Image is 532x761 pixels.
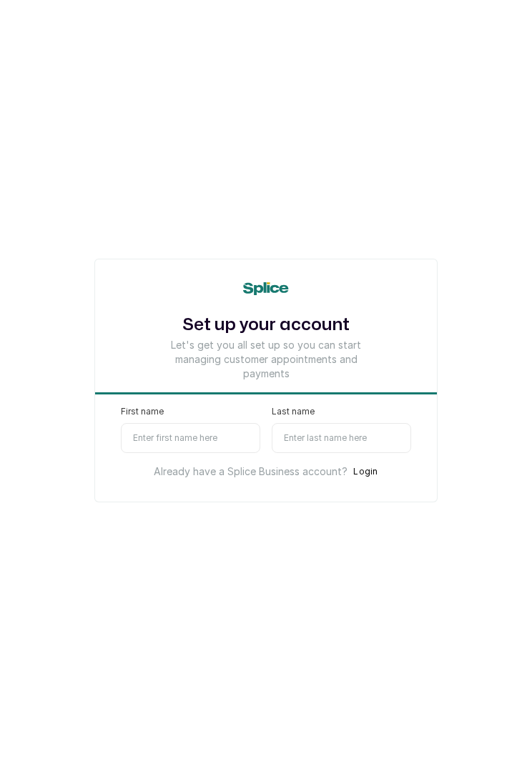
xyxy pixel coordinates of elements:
button: Login [353,464,378,479]
h1: Set up your account [164,312,368,338]
input: Enter first name here [121,423,260,453]
p: Let's get you all set up so you can start managing customer appointments and payments [164,338,368,381]
label: First name [121,406,164,417]
p: Already have a Splice Business account? [154,464,348,479]
input: Enter last name here [272,423,411,453]
label: Last name [272,406,315,417]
